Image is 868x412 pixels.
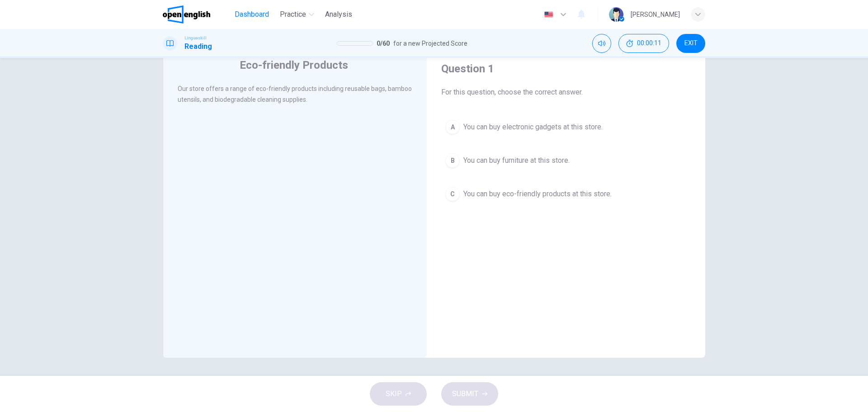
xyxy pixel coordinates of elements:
[543,11,554,18] img: en
[592,34,611,53] div: Mute
[631,9,680,20] div: [PERSON_NAME]
[441,149,691,172] button: BYou can buy furniture at this store.
[441,62,691,76] h4: Question 1
[618,34,669,53] div: Hide
[463,155,570,166] span: You can buy furniture at this store.
[463,122,603,133] span: You can buy electronic gadgets at this store.
[441,87,691,98] span: For this question, choose the correct answer.
[637,40,661,47] span: 00:00:11
[280,9,306,20] span: Practice
[240,58,348,72] h4: Eco-friendly Products
[441,183,691,205] button: CYou can buy eco-friendly products at this store.
[445,120,460,134] div: A
[325,9,352,20] span: Analysis
[441,116,691,138] button: AYou can buy electronic gadgets at this store.
[163,5,231,24] a: OpenEnglish logo
[393,38,467,49] span: for a new Projected Score
[609,7,623,22] img: Profile picture
[231,6,273,23] button: Dashboard
[163,5,210,24] img: OpenEnglish logo
[684,40,698,47] span: EXIT
[377,38,390,49] span: 0 / 60
[445,187,460,201] div: C
[184,41,212,52] h1: Reading
[184,35,207,41] span: Linguaskill
[235,9,269,20] span: Dashboard
[463,189,612,199] span: You can buy eco-friendly products at this store.
[321,6,356,23] button: Analysis
[676,34,705,53] button: EXIT
[445,153,460,168] div: B
[178,85,412,103] span: Our store offers a range of eco-friendly products including reusable bags, bamboo utensils, and b...
[618,34,669,53] button: 00:00:11
[276,6,318,23] button: Practice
